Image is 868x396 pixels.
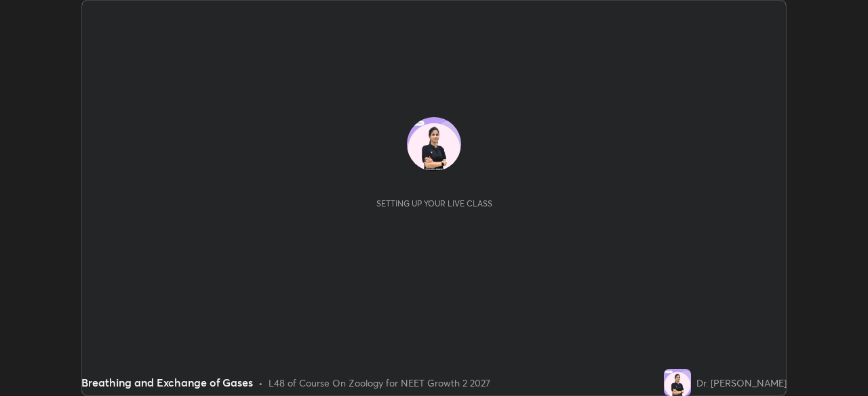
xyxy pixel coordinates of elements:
[81,374,253,391] div: Breathing and Exchange of Gases
[269,376,490,390] div: L48 of Course On Zoology for NEET Growth 2 2027
[376,198,492,208] div: Setting up your live class
[664,369,691,396] img: 6adb0a404486493ea7c6d2c8fdf53f74.jpg
[696,376,787,390] div: Dr. [PERSON_NAME]
[407,117,461,171] img: 6adb0a404486493ea7c6d2c8fdf53f74.jpg
[258,376,263,390] div: •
